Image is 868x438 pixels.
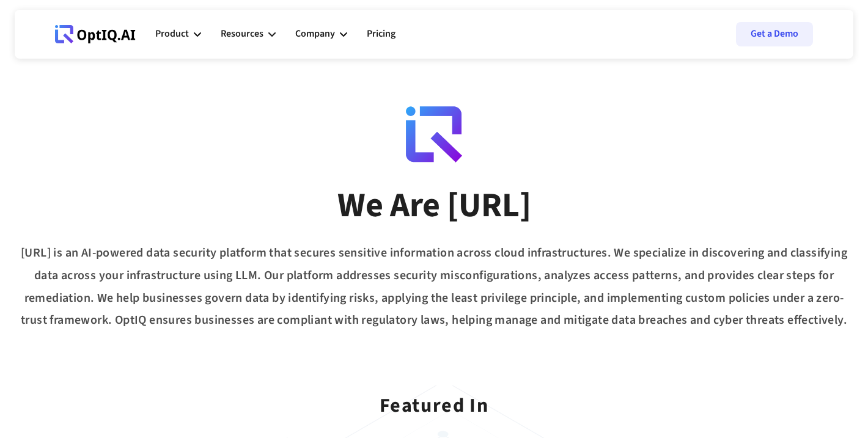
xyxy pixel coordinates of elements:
[367,16,395,53] a: Pricing
[337,184,531,227] div: We Are [URL]
[295,26,335,42] div: Company
[155,26,189,42] div: Product
[221,16,276,53] div: Resources
[380,378,489,422] div: Featured In
[21,242,847,332] div: [URL] is an AI-powered data security platform that secures sensitive information across cloud inf...
[295,16,347,53] div: Company
[736,22,813,46] a: Get a Demo
[155,16,201,53] div: Product
[55,16,136,53] a: Webflow Homepage
[221,26,263,42] div: Resources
